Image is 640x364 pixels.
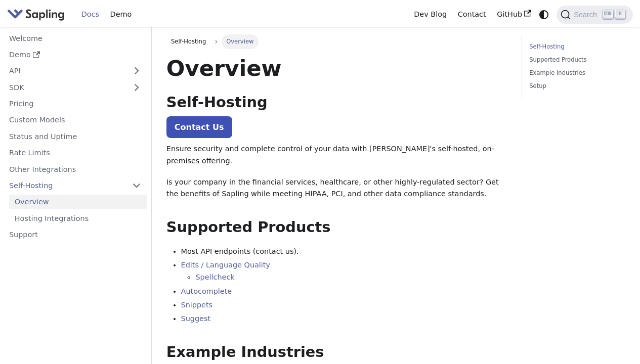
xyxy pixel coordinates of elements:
a: Demo [105,7,137,22]
a: API [4,64,126,78]
span: Overview [222,34,259,49]
a: Self-Hosting [4,178,147,193]
a: Status and Uptime [4,129,147,144]
a: Overview [9,195,147,209]
a: Edits / Language Quality [181,261,270,269]
a: Suggest [181,314,211,323]
a: Spellcheck [195,273,234,281]
a: Other Integrations [4,162,147,176]
a: Example Industries [529,68,622,78]
img: Sapling.ai [7,7,65,22]
span: Self-Hosting [166,34,211,49]
a: Pricing [4,97,147,111]
p: Is your company in the financial services, healthcare, or other highly-regulated sector? Get the ... [166,176,507,201]
a: Custom Models [4,113,147,127]
a: Contact [452,7,492,22]
a: Sapling.ai [7,7,68,22]
a: Docs [76,7,105,22]
button: Switch between dark and light mode (currently system mode) [537,7,551,22]
a: Supported Products [529,55,622,65]
a: Autocomplete [181,287,232,295]
h2: Self-Hosting [166,94,507,112]
a: Hosting Integrations [9,211,147,225]
p: Ensure security and complete control of your data with [PERSON_NAME]'s self-hosted, on-premises o... [166,143,507,167]
a: SDK [4,80,126,95]
a: GitHub [491,7,536,22]
button: Expand sidebar category 'API' [126,64,147,78]
nav: Breadcrumbs [166,34,507,49]
a: Self-Hosting [529,42,622,52]
a: Dev Blog [408,7,452,22]
a: Setup [529,81,622,91]
h2: Supported Products [166,218,507,237]
a: Snippets [181,301,213,309]
a: Contact Us [166,116,232,138]
a: Demo [4,48,147,62]
button: Expand sidebar category 'SDK' [126,80,147,95]
a: Rate Limits [4,146,147,160]
h1: Overview [166,55,507,82]
a: Support [4,227,147,242]
button: Search (Ctrl+K) [557,6,632,24]
span: Search [571,11,603,19]
h2: Example Industries [166,343,507,361]
a: Welcome [4,31,147,45]
li: Most API endpoints (contact us). [181,246,507,258]
kbd: K [615,10,625,19]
